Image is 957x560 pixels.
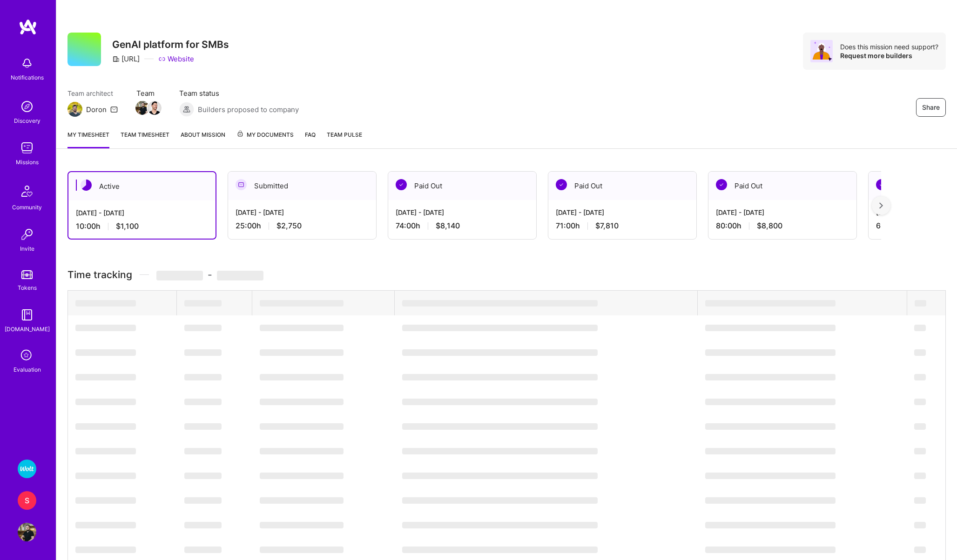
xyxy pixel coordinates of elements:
[236,130,294,148] a: My Documents
[75,399,136,405] span: ‌
[67,102,82,117] img: Team Architect
[148,100,161,116] a: Team Member Avatar
[705,497,836,504] span: ‌
[68,172,216,200] div: Active
[914,547,926,553] span: ‌
[15,491,39,510] a: S
[217,271,263,280] span: ‌
[914,473,926,479] span: ‌
[148,101,162,115] img: Team Member Avatar
[112,39,229,50] h3: GenAI platform for SMBs
[810,40,833,62] img: Avatar
[75,374,136,380] span: ‌
[305,130,316,148] a: FAQ
[436,221,460,231] span: $8,140
[236,130,294,140] span: My Documents
[757,221,782,231] span: $8,800
[260,522,344,528] span: ‌
[18,97,36,116] img: discovery
[75,300,136,307] span: ‌
[18,460,36,478] img: Wolt - Fintech: Payments Expansion Team
[260,547,344,553] span: ‌
[705,522,836,528] span: ‌
[75,423,136,430] span: ‌
[184,473,222,479] span: ‌
[705,399,836,405] span: ‌
[75,473,136,479] span: ‌
[716,179,727,190] img: Paid Out
[116,221,139,231] span: $1,100
[922,103,940,112] span: Share
[402,399,598,405] span: ‌
[18,491,36,510] div: S
[12,202,42,212] div: Community
[184,325,222,331] span: ‌
[184,497,222,504] span: ‌
[840,42,938,51] div: Does this mission need support?
[914,349,926,356] span: ‌
[914,497,926,504] span: ‌
[402,325,598,331] span: ‌
[16,157,39,167] div: Missions
[184,349,222,356] span: ‌
[181,130,225,148] a: About Mission
[81,180,92,191] img: Active
[556,221,689,231] div: 71:00 h
[260,374,344,380] span: ‌
[184,522,222,528] span: ‌
[402,349,598,356] span: ‌
[18,523,36,541] img: User Avatar
[260,448,344,454] span: ‌
[67,130,109,148] a: My timesheet
[260,325,344,331] span: ‌
[156,269,263,280] span: -
[184,399,222,405] span: ‌
[18,139,36,157] img: teamwork
[75,497,136,504] span: ‌
[179,102,194,117] img: Builders proposed to company
[11,73,44,82] div: Notifications
[67,269,946,280] h3: Time tracking
[19,19,37,35] img: logo
[402,374,598,380] span: ‌
[18,283,37,293] div: Tokens
[67,88,118,98] span: Team architect
[110,106,118,113] i: icon Mail
[260,423,344,430] span: ‌
[716,207,849,217] div: [DATE] - [DATE]
[15,523,39,541] a: User Avatar
[402,473,598,479] span: ‌
[76,208,208,218] div: [DATE] - [DATE]
[184,374,222,380] span: ‌
[705,423,836,430] span: ‌
[914,374,926,380] span: ‌
[75,448,136,454] span: ‌
[184,547,222,553] span: ‌
[121,130,169,148] a: Team timesheet
[914,448,926,454] span: ‌
[840,51,938,60] div: Request more builders
[184,300,222,307] span: ‌
[876,179,887,190] img: Paid Out
[260,497,344,504] span: ‌
[228,172,376,200] div: Submitted
[75,547,136,553] span: ‌
[136,88,161,98] span: Team
[112,55,120,63] i: icon CompanyGray
[548,172,696,200] div: Paid Out
[705,374,836,380] span: ‌
[402,547,598,553] span: ‌
[135,101,149,115] img: Team Member Avatar
[705,448,836,454] span: ‌
[76,221,208,231] div: 10:00 h
[402,423,598,430] span: ‌
[136,100,148,116] a: Team Member Avatar
[21,270,33,279] img: tokens
[13,365,41,374] div: Evaluation
[396,207,529,217] div: [DATE] - [DATE]
[556,207,689,217] div: [DATE] - [DATE]
[260,300,344,307] span: ‌
[260,349,344,356] span: ‌
[260,473,344,479] span: ‌
[914,423,926,430] span: ‌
